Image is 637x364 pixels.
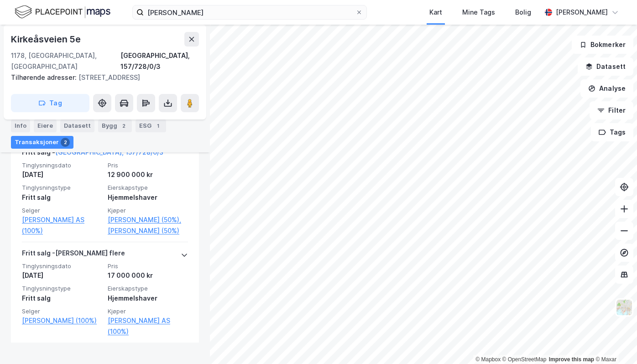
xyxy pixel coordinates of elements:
a: Improve this map [549,356,594,363]
div: [DATE] [22,169,102,180]
button: Tag [11,94,89,112]
span: Kjøper [108,307,188,315]
input: Søk på adresse, matrikkel, gårdeiere, leietakere eller personer [144,5,355,19]
span: Tinglysningstype [22,184,102,192]
div: Kontrollprogram for chat [591,320,637,364]
button: Bokmerker [572,36,633,54]
button: Tags [591,123,633,141]
a: [PERSON_NAME] (50%) [108,225,188,236]
a: [PERSON_NAME] (100%) [22,315,102,326]
div: 1 [153,121,162,130]
div: Fritt salg - [22,147,163,161]
div: [STREET_ADDRESS] [11,72,192,83]
span: Kjøper [108,207,188,214]
div: Fritt salg [22,192,102,203]
div: [PERSON_NAME] [556,7,608,18]
span: Tilhørende adresser: [11,73,78,81]
button: Filter [590,101,633,120]
a: [PERSON_NAME] AS (100%) [22,214,102,236]
div: Bygg [98,120,132,132]
a: [PERSON_NAME] AS (100%) [108,315,188,337]
div: [GEOGRAPHIC_DATA], 157/728/0/3 [120,50,199,72]
div: Transaksjoner [11,136,73,149]
div: Mine Tags [462,7,495,18]
div: 12 900 000 kr [108,169,188,180]
div: Fritt salg - [PERSON_NAME] flere [22,248,125,262]
div: Datasett [60,120,94,132]
span: Eierskapstype [108,285,188,292]
div: Bolig [515,7,531,18]
span: Selger [22,307,102,315]
div: Hjemmelshaver [108,293,188,304]
span: Pris [108,161,188,169]
div: 2 [61,138,70,147]
span: Selger [22,207,102,214]
a: OpenStreetMap [502,356,547,363]
div: Kirkeåsveien 5e [11,32,83,47]
iframe: Chat Widget [591,320,637,364]
span: Pris [108,262,188,270]
div: 1178, [GEOGRAPHIC_DATA], [GEOGRAPHIC_DATA] [11,50,120,72]
div: Eiere [34,120,57,132]
a: [GEOGRAPHIC_DATA], 157/728/0/3 [55,148,163,156]
span: Tinglysningsdato [22,161,102,169]
div: Hjemmelshaver [108,192,188,203]
div: ESG [136,120,166,132]
div: 2 [119,121,128,130]
img: logo.f888ab2527a4732fd821a326f86c7f29.svg [15,4,110,20]
button: Datasett [578,57,633,76]
span: Tinglysningsdato [22,262,102,270]
a: Mapbox [475,356,501,363]
a: [PERSON_NAME] (50%), [108,214,188,225]
div: 17 000 000 kr [108,270,188,281]
button: Analyse [580,79,633,98]
div: [DATE] [22,270,102,281]
img: Z [616,299,633,316]
span: Tinglysningstype [22,285,102,292]
div: Info [11,120,30,132]
span: Eierskapstype [108,184,188,192]
div: Fritt salg [22,293,102,304]
div: Kart [429,7,442,18]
